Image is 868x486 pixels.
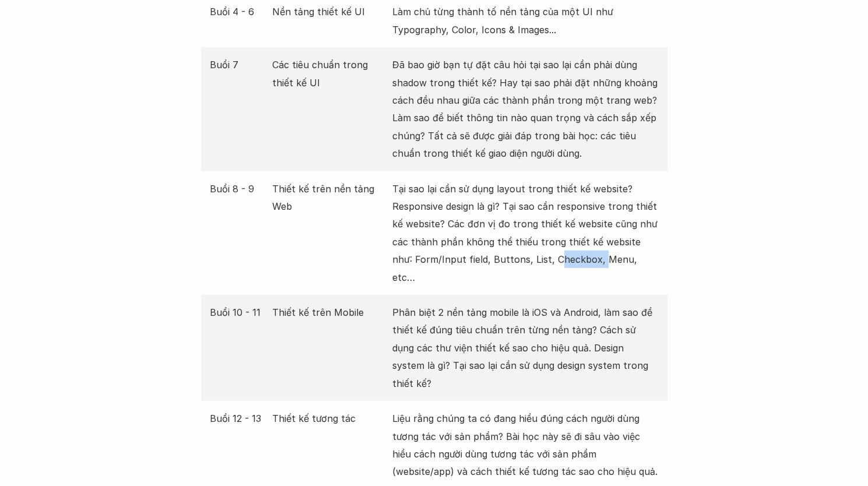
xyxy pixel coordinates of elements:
[272,56,386,91] p: Các tiêu chuẩn trong thiết kế UI
[210,410,267,427] p: Buổi 12 - 13
[392,410,659,481] p: Liệu rằng chúng ta có đang hiểu đúng cách người dùng tương tác với sản phẩm? Bài học này sẽ đi sâ...
[210,304,267,321] p: Buổi 10 - 11
[392,3,659,38] p: Làm chủ từng thành tố nền tảng của một UI như Typography, Color, Icons & Images...
[210,56,267,73] p: Buổi 7
[392,56,659,162] p: Đã bao giờ bạn tự đặt câu hỏi tại sao lại cần phải dùng shadow trong thiết kế? Hay tại sao phải đ...
[272,304,386,321] p: Thiết kế trên Mobile
[272,410,386,427] p: Thiết kế tương tác
[392,180,659,286] p: Tại sao lại cần sử dụng layout trong thiết kế website? Responsive design là gì? Tại sao cần respo...
[210,3,267,20] p: Buổi 4 - 6
[272,180,386,216] p: Thiết kế trên nền tảng Web
[392,304,659,392] p: Phân biệt 2 nền tảng mobile là iOS và Android, làm sao để thiết kế đúng tiêu chuẩn trên từng nền ...
[210,180,267,198] p: Buổi 8 - 9
[272,3,386,20] p: Nền tảng thiết kế UI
